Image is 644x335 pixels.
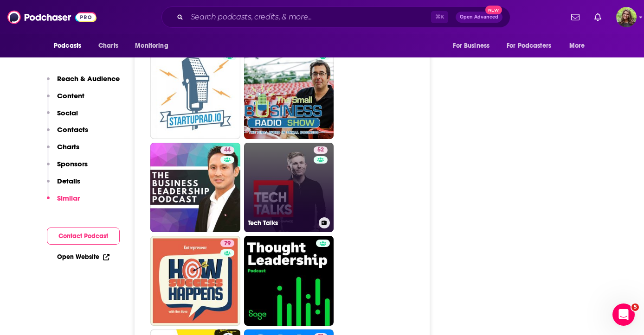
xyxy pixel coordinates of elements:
span: 44 [224,145,231,155]
a: Charts [92,37,124,55]
span: 79 [224,239,231,248]
span: Monitoring [135,39,168,52]
button: Details [47,177,80,194]
span: Open Advanced [460,15,498,19]
span: Charts [98,39,118,52]
a: 79 [150,236,240,326]
p: Details [57,177,80,185]
div: Search podcasts, credits, & more... [161,6,510,28]
a: 52 [314,146,328,154]
p: Similar [57,194,80,202]
button: open menu [446,37,501,55]
button: Sponsors [47,159,88,177]
button: Social [47,108,78,126]
a: 44 [150,143,240,233]
a: 44 [220,146,234,154]
p: Social [57,108,78,117]
p: Content [57,91,84,100]
span: New [485,6,502,14]
span: For Business [453,39,489,52]
button: open menu [563,37,597,55]
button: Reach & Audience [47,74,120,91]
button: Show profile menu [616,7,637,27]
button: open menu [47,37,93,55]
button: Contact Podcast [47,228,120,245]
span: For Podcasters [507,39,551,52]
h3: Tech Talks [248,219,315,227]
iframe: Intercom live chat [612,303,635,326]
button: Charts [47,142,79,159]
span: ⌘ K [431,11,448,23]
a: 52Tech Talks [244,143,334,233]
a: 79 [220,240,234,247]
span: More [569,39,585,52]
a: Show notifications dropdown [591,9,605,25]
button: open menu [129,37,180,55]
p: Charts [57,142,79,151]
p: Reach & Audience [57,74,120,83]
span: 5 [631,303,639,311]
button: Open AdvancedNew [456,12,502,23]
span: Podcasts [54,39,81,52]
button: Content [47,91,84,108]
p: Contacts [57,125,88,134]
p: Sponsors [57,159,88,168]
button: Similar [47,194,80,211]
input: Search podcasts, credits, & more... [187,10,431,25]
a: Show notifications dropdown [567,9,583,25]
img: User Profile [616,7,637,27]
span: Logged in as reagan34226 [616,7,637,27]
button: open menu [501,37,565,55]
a: Open Website [57,253,109,261]
button: Contacts [47,125,88,142]
span: 52 [317,145,324,155]
img: Podchaser - Follow, Share and Rate Podcasts [7,8,97,26]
